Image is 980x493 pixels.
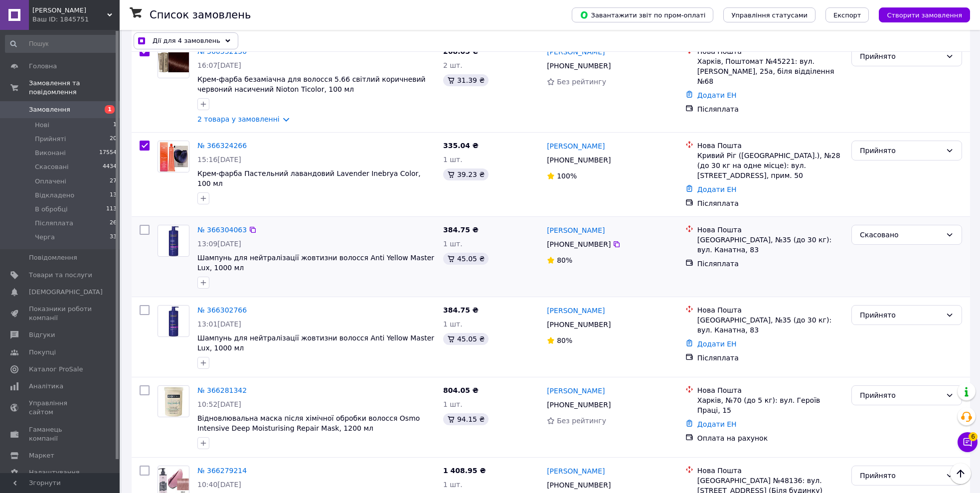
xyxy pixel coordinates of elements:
span: 384.75 ₴ [443,306,479,314]
span: 1 [105,105,115,114]
span: 13:01[DATE] [197,320,241,328]
div: Ваш ID: 1845751 [32,15,120,24]
span: Замовлення [29,105,70,114]
span: Замовлення та повідомлення [29,79,120,97]
a: № 366279214 [197,467,247,475]
span: 20 [110,135,117,144]
span: Відкладено [35,191,74,200]
span: [DEMOGRAPHIC_DATA] [29,288,103,297]
span: [PHONE_NUMBER] [547,401,611,409]
a: Шампунь для нейтралізації жовтизни волосся Anti Yellow Master Lux, 1000 мл [197,254,434,272]
button: Завантажити звіт по пром-оплаті [572,7,713,22]
span: Гаманець компанії [29,425,92,443]
span: Управління статусами [731,11,808,19]
div: Прийнято [860,470,942,481]
span: Нові [35,121,49,130]
div: 39.23 ₴ [443,168,489,180]
img: Фото товару [159,141,188,172]
span: Виконані [35,149,66,158]
span: 33 [110,233,117,242]
button: Експорт [825,7,869,22]
span: Оплачені [35,177,66,186]
a: № 366304063 [197,226,247,234]
a: [PERSON_NAME] [547,386,605,396]
a: [PERSON_NAME] [547,225,605,235]
span: 335.04 ₴ [443,142,479,150]
div: [GEOGRAPHIC_DATA], №35 (до 30 кг): вул. Канатна, 83 [697,315,843,335]
a: Фото товару [158,385,189,417]
div: Прийнято [860,310,942,321]
img: Фото товару [163,386,185,417]
span: Управління сайтом [29,399,92,417]
span: 13:09[DATE] [197,240,241,248]
span: 27 [110,177,117,186]
a: Фото товару [158,141,189,172]
a: Шампунь для нейтралізації жовтизни волосся Anti Yellow Master Lux, 1000 мл [197,334,434,352]
a: Фото товару [158,305,189,337]
span: 10:40[DATE] [197,481,241,489]
div: 45.05 ₴ [443,253,489,265]
a: № 366281342 [197,386,247,394]
input: Пошук [5,35,118,53]
span: Експорт [833,11,861,19]
img: Фото товару [166,306,180,336]
span: 80% [557,256,572,264]
span: 1 шт. [443,481,463,489]
a: Відновлювальна маска після хімічної обробки волосся Osmo Intensive Deep Moisturising Repair Mask,... [197,414,420,432]
div: Післяплата [697,104,843,114]
div: Харків, №70 (до 5 кг): вул. Героїв Праці, 15 [697,395,843,415]
span: Товари та послуги [29,271,92,280]
a: [PERSON_NAME] [547,141,605,151]
span: Без рейтингу [557,417,606,425]
a: № 366324266 [197,142,247,150]
span: 113 [106,205,117,214]
a: Додати ЕН [697,340,737,348]
span: Черга [35,233,55,242]
span: 17554 [99,149,117,158]
span: Повідомлення [29,253,77,262]
span: Без рейтингу [557,78,606,86]
a: Фото товару [158,46,189,78]
button: Управління статусами [723,7,816,22]
span: 26 [110,219,117,228]
span: 1 шт. [443,400,463,408]
div: Кривий Ріг ([GEOGRAPHIC_DATA].), №28 (до 30 кг на одне місце): вул. [STREET_ADDRESS], прим. 50 [697,151,843,180]
div: Нова Пошта [697,385,843,395]
div: Харків, Поштомат №45221: вул. [PERSON_NAME], 25а, біля відділення №68 [697,56,843,86]
span: Налаштування [29,468,80,477]
span: Прийняті [35,135,66,144]
a: Крем-фарба Пастельний лавандовий Lavender Inebrya Color, 100 мл [197,169,421,187]
div: Нова Пошта [697,141,843,151]
span: [PHONE_NUMBER] [547,156,611,164]
span: Показники роботи компанії [29,305,92,323]
div: Післяплата [697,353,843,363]
span: [PHONE_NUMBER] [547,321,611,329]
span: Дії для 4 замовлень [153,36,220,46]
span: Крем-фарба безаміачна для волосся 5.66 світлий коричневий червоний насичений Nioton Ticolor, 100 мл [197,75,426,93]
div: Післяплата [697,259,843,269]
a: Додати ЕН [697,420,737,428]
span: 100% [557,172,577,180]
div: Прийнято [860,51,942,62]
button: Наверх [950,463,971,484]
a: [PERSON_NAME] [547,47,605,57]
span: В обробці [35,205,68,214]
span: Маркет [29,451,54,460]
span: Відгуки [29,330,55,339]
button: Чат з покупцем6 [958,432,978,452]
a: Додати ЕН [697,185,737,193]
a: 2 товара у замовленні [197,115,280,123]
div: [GEOGRAPHIC_DATA], №35 (до 30 кг): вул. Канатна, 83 [697,235,843,255]
h1: Список замовлень [150,9,251,21]
span: 80% [557,336,572,344]
a: № 366302766 [197,306,247,314]
span: 13 [110,191,117,200]
div: Нова Пошта [697,305,843,315]
a: [PERSON_NAME] [547,466,605,476]
div: Скасовано [860,229,942,240]
div: Нова Пошта [697,466,843,476]
div: Післяплата [697,198,843,208]
span: 804.05 ₴ [443,386,479,394]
